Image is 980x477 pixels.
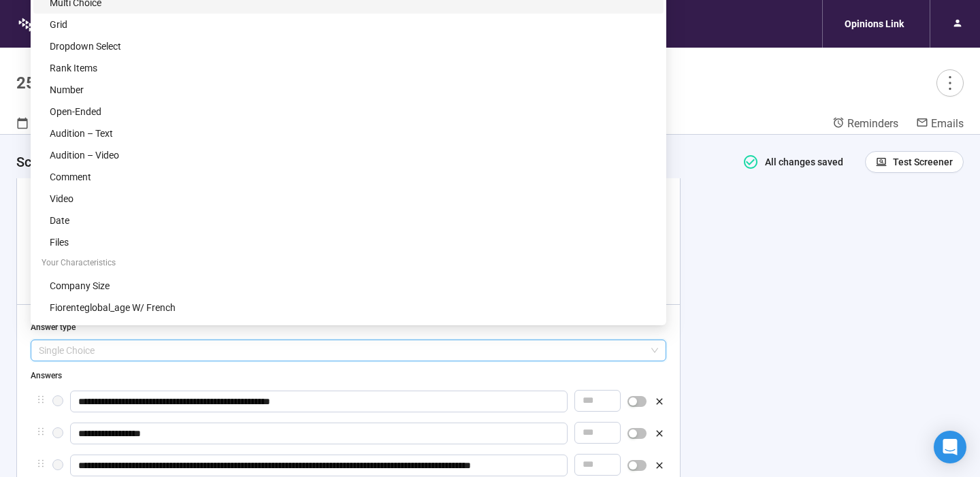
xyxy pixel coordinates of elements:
[39,340,658,361] span: Single Choice
[50,82,655,97] div: Number
[50,191,655,206] div: Video
[36,395,46,404] span: holder
[50,148,655,163] div: Audition – Video
[33,144,664,166] div: Audition – Video
[36,459,46,468] span: holder
[33,79,664,101] div: Number
[50,17,655,32] div: Grid
[836,11,912,37] div: Opinions Link
[33,166,664,188] div: Comment
[31,423,666,446] div: holder
[50,322,655,337] div: fiorenteglobal_age_esp
[33,318,664,340] div: fiorenteglobal_age_esp
[50,213,655,228] div: Date
[847,117,898,130] span: Reminders
[50,278,655,293] div: Company Size
[33,210,664,231] div: Date
[931,117,964,130] span: Emails
[50,104,655,119] div: Open-Ended
[16,152,723,171] h4: Screener
[936,69,964,97] button: more
[36,427,46,436] span: holder
[33,57,664,79] div: Rank Items
[50,235,655,250] div: Files
[33,14,664,35] div: Grid
[941,73,959,92] span: more
[50,61,655,76] div: Rank Items
[33,122,664,144] div: Audition – Text
[865,151,964,173] button: Test Screener
[31,321,666,334] div: Answer type
[33,253,664,275] div: Your Characteristics
[759,157,844,167] span: All changes saved
[31,391,666,414] div: holder
[33,275,664,297] div: Company Size
[33,297,664,318] div: fiorenteglobal_age w/ french
[50,169,655,184] div: Comment
[33,35,664,57] div: Dropdown Select
[31,369,666,382] div: Answers
[33,101,664,122] div: Open-Ended
[893,154,953,169] span: Test Screener
[16,73,208,93] h1: 25-J91 - Shoe Purchasers
[33,188,664,210] div: Video
[50,39,655,54] div: Dropdown Select
[50,300,655,315] div: fiorenteglobal_age w/ french
[16,116,71,134] a: Booking
[832,116,898,133] a: Reminders
[916,116,964,133] a: Emails
[934,431,966,463] div: Open Intercom Messenger
[50,126,655,141] div: Audition – Text
[33,231,664,253] div: Files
